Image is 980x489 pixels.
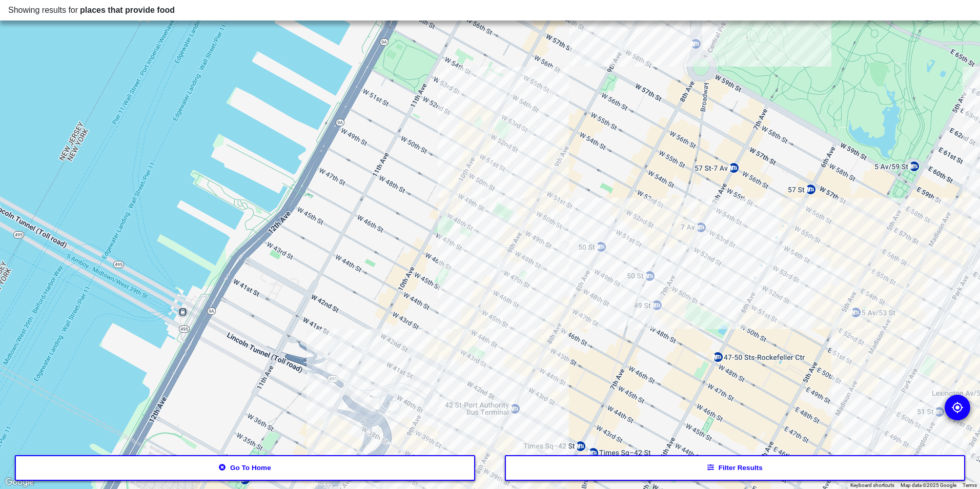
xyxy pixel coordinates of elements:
[963,482,977,488] a: Terms
[8,4,972,16] div: Showing results for
[850,482,894,489] button: Keyboard shortcuts
[15,455,476,481] button: Go to home
[505,455,966,481] button: Filter results
[901,482,956,488] span: Map data ©2025 Google
[3,476,36,489] img: Google
[951,401,964,414] img: go to my location
[3,476,36,489] a: Open this area in Google Maps (opens a new window)
[80,6,175,14] span: places that provide food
